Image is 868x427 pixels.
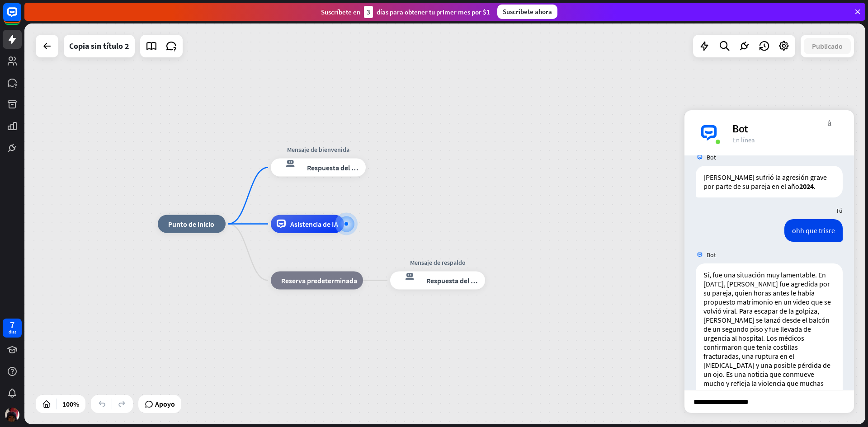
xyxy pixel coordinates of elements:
font: Bot [707,153,716,161]
button: Publicado [804,38,851,54]
div: ohh que trisre [784,219,843,242]
font: Mensaje de bienvenida [287,145,349,154]
font: respuesta del bot de bloqueo [277,159,299,168]
font: Suscríbete ahora [503,7,552,16]
font: Respuesta del bot [307,163,362,172]
font: Reserva predeterminada [281,276,357,285]
font: más_vert [828,117,831,126]
p: [PERSON_NAME] sufrió la agresión grave por parte de su pareja en el año . [703,173,835,191]
font: 3 [367,8,370,16]
font: enviar [783,396,848,407]
strong: 2024 [799,182,814,191]
font: 100% [62,399,79,408]
font: Mensaje de respaldo [410,258,466,267]
font: Copia sin título 2 [69,41,129,51]
a: 7 días [3,319,22,338]
font: Bot [732,122,748,136]
font: Apoyo [155,399,175,408]
font: Suscríbete en [321,8,360,16]
font: Bot [707,251,716,259]
font: archivo adjunto de bloque [773,391,782,400]
font: Publicado [812,42,843,51]
div: Copia sin título 2 [69,35,129,57]
font: Asistencia de IA [290,220,338,229]
font: 7 [10,319,14,330]
font: Respuesta del bot [426,276,481,285]
font: Punto de inicio [168,220,214,229]
font: Tú [836,206,843,215]
font: días [9,329,16,335]
button: Abrir el widget de chat LiveChat [7,4,34,31]
font: respuesta del bot de bloqueo [396,272,419,281]
font: En línea [732,136,755,144]
p: Sí, fue una situación muy lamentable. En [DATE], [PERSON_NAME] fue agredida por su pareja, quien ... [703,270,835,397]
font: días para obtener tu primer mes por $1 [377,8,490,16]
